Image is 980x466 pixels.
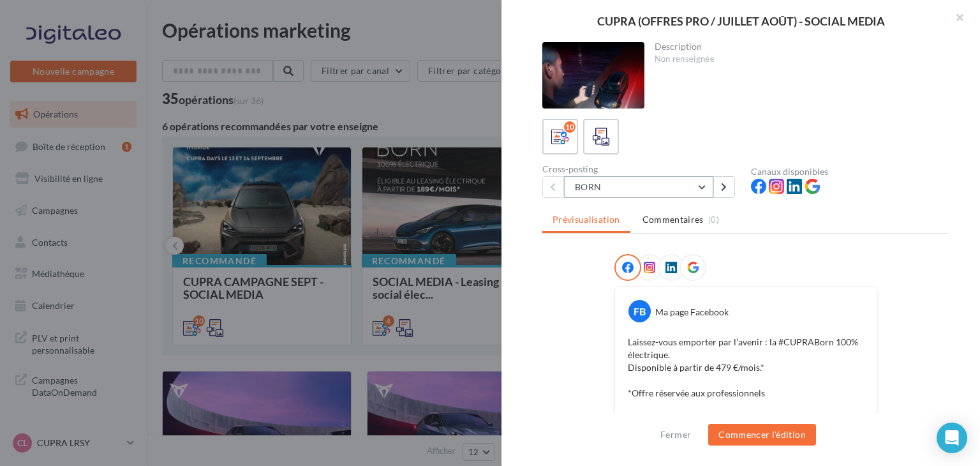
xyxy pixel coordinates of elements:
button: BORN [564,176,713,198]
div: FB [628,300,651,322]
div: Canaux disponibles [751,167,949,176]
div: Open Intercom Messenger [937,423,967,453]
div: Ma page Facebook [655,306,729,319]
button: Commencer l'édition [708,424,816,446]
button: Fermer [655,427,696,442]
div: Cross-posting [542,165,741,174]
div: Description [655,42,940,51]
p: Laissez-vous emporter par l’avenir : la #CUPRABorn 100% électrique. Disponible à partir de 479 €/... [628,336,864,400]
div: 10 [564,121,575,133]
span: Commentaires [642,213,704,226]
span: (0) [708,214,719,225]
div: CUPRA (OFFRES PRO / JUILLET AOÛT) - SOCIAL MEDIA [522,15,960,27]
div: Non renseignée [655,54,940,65]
